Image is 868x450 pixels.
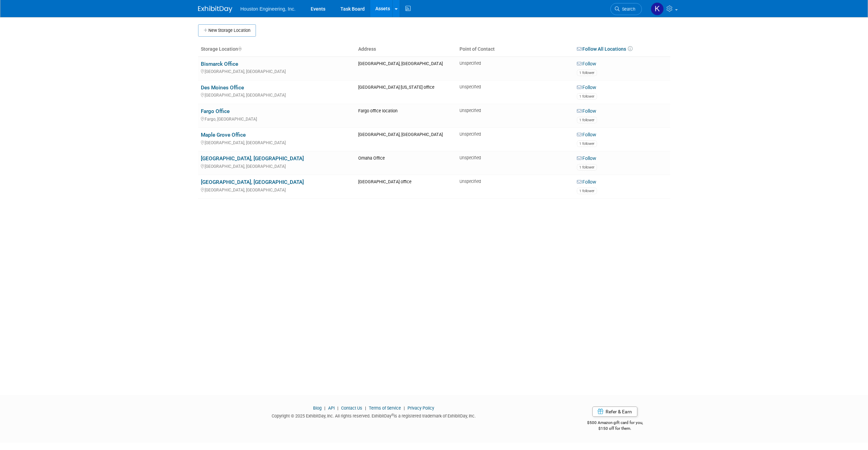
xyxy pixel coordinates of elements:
a: Contact Us [341,405,362,411]
a: Des Moines Office [201,85,244,91]
a: [GEOGRAPHIC_DATA], [GEOGRAPHIC_DATA] [201,155,304,162]
div: $500 Amazon gift card for you, [560,415,670,431]
a: Blog [313,405,322,411]
a: Refer & Earn [592,407,637,417]
a: Follow [577,61,596,67]
span: 1 follower [579,94,595,99]
span: [GEOGRAPHIC_DATA], [GEOGRAPHIC_DATA] [201,69,286,74]
a: Follow [577,155,596,162]
span: | [402,405,406,411]
td: [GEOGRAPHIC_DATA], [GEOGRAPHIC_DATA] [355,128,457,151]
span: 1 follower [579,71,595,75]
a: Fargo Office [201,108,230,114]
td: Omaha Office [355,151,457,175]
div: Unspecified [459,155,572,161]
span: [GEOGRAPHIC_DATA], [GEOGRAPHIC_DATA] [201,164,286,169]
th: Follow All Locations Following All Locations [ un-follow ] [574,43,670,57]
div: Unspecified [459,132,572,137]
a: [GEOGRAPHIC_DATA], [GEOGRAPHIC_DATA] [201,179,304,185]
a: Bismarck Office [201,61,238,67]
th: Storage Location : activate to sort column ascending [198,43,355,57]
a: Terms of Service [369,405,401,411]
div: Unspecified [459,61,572,66]
span: Fargo, [GEOGRAPHIC_DATA] [201,117,257,122]
sup: ® [391,413,394,417]
span: 1 follower [579,118,595,122]
div: Unspecified [459,85,572,90]
span: Search [620,7,635,12]
span: Houston Engineering, Inc. [241,6,296,12]
button: New Storage Location [198,24,256,37]
a: Follow [577,179,596,185]
a: Privacy Policy [407,405,434,411]
td: [GEOGRAPHIC_DATA] office [355,175,457,199]
td: [GEOGRAPHIC_DATA] [US_STATE] office [355,80,457,104]
a: Follow [577,108,596,114]
td: Fargo office location [355,104,457,127]
span: 1 follower [579,189,595,193]
div: Unspecified [459,108,572,113]
div: Copyright © 2025 ExhibitDay, Inc. All rights reserved. ExhibitDay is a registered trademark of Ex... [198,411,550,419]
div: $150 off for them. [560,426,670,432]
span: [GEOGRAPHIC_DATA], [GEOGRAPHIC_DATA] [201,188,286,192]
td: [GEOGRAPHIC_DATA], [GEOGRAPHIC_DATA] [355,57,457,80]
a: Follow [577,85,596,91]
span: [GEOGRAPHIC_DATA], [GEOGRAPHIC_DATA] [201,140,286,145]
span: | [323,405,327,411]
span: | [336,405,340,411]
a: Follow All Locations [577,46,626,52]
a: Maple Grove Office [201,132,246,138]
img: ExhibitDay [198,6,232,13]
a: Follow [577,132,596,138]
a: Search [610,3,642,15]
div: Unspecified [459,179,572,184]
a: API [328,405,335,411]
span: 1 follower [579,165,595,170]
span: [GEOGRAPHIC_DATA], [GEOGRAPHIC_DATA] [201,93,286,98]
img: Kendra Jensen [651,2,664,15]
span: 1 follower [579,141,595,146]
span: | [363,405,368,411]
